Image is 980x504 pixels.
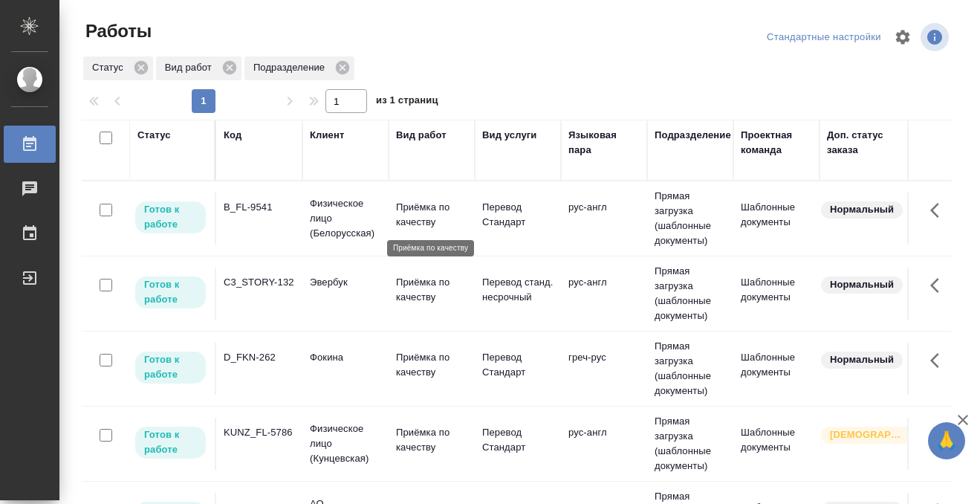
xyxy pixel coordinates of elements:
[310,350,381,365] p: Фокина
[830,202,894,217] p: Нормальный
[82,19,152,43] span: Работы
[244,56,354,80] div: Подразделение
[830,427,904,442] p: [DEMOGRAPHIC_DATA]
[733,193,820,245] td: Шаблонные документы
[224,128,241,143] div: Код
[144,277,197,307] p: Готов к работе
[561,193,647,245] td: рус-англ
[482,200,554,230] p: Перевод Стандарт
[827,128,905,158] div: Доп. статус заказа
[763,26,885,49] div: split button
[253,60,330,75] p: Подразделение
[482,128,537,143] div: Вид услуги
[224,200,295,215] div: B_FL-9541
[741,128,812,158] div: Проектная команда
[647,181,733,256] td: Прямая загрузка (шаблонные документы)
[396,128,447,143] div: Вид работ
[921,193,957,228] button: Здесь прячутся важные кнопки
[655,128,731,143] div: Подразделение
[921,268,957,303] button: Здесь прячутся важные кнопки
[134,200,207,235] div: Исполнитель может приступить к работе
[144,202,197,232] p: Готов к работе
[921,23,952,51] span: Посмотреть информацию
[224,275,295,290] div: C3_STORY-132
[376,91,438,113] span: из 1 страниц
[830,277,894,292] p: Нормальный
[310,128,344,143] div: Клиент
[396,350,467,380] p: Приёмка по качеству
[137,128,171,143] div: Статус
[165,60,217,75] p: Вид работ
[92,60,129,75] p: Статус
[921,343,957,378] button: Здесь прячутся важные кнопки
[396,425,467,455] p: Приёмка по качеству
[134,350,207,385] div: Исполнитель может приступить к работе
[83,56,153,80] div: Статус
[310,196,381,241] p: Физическое лицо (Белорусская)
[224,350,295,365] div: D_FKN-262
[482,425,554,455] p: Перевод Стандарт
[396,275,467,305] p: Приёмка по качеству
[647,407,733,481] td: Прямая загрузка (шаблонные документы)
[733,418,820,470] td: Шаблонные документы
[561,343,647,395] td: греч-рус
[647,332,733,406] td: Прямая загрузка (шаблонные документы)
[310,421,381,466] p: Физическое лицо (Кунцевская)
[934,425,959,456] span: 🙏
[561,268,647,320] td: рус-англ
[482,350,554,380] p: Перевод Стандарт
[733,268,820,320] td: Шаблонные документы
[134,425,207,460] div: Исполнитель может приступить к работе
[561,418,647,470] td: рус-англ
[144,352,197,382] p: Готов к работе
[224,425,295,440] div: KUNZ_FL-5786
[647,256,733,331] td: Прямая загрузка (шаблонные документы)
[733,343,820,395] td: Шаблонные документы
[482,275,554,305] p: Перевод станд. несрочный
[310,275,381,290] p: Эвербук
[396,200,467,230] p: Приёмка по качеству
[928,422,965,459] button: 🙏
[921,418,957,453] button: Здесь прячутся важные кнопки
[144,427,197,457] p: Готов к работе
[134,275,207,310] div: Исполнитель может приступить к работе
[885,19,921,55] span: Настроить таблицу
[830,352,894,367] p: Нормальный
[156,56,241,80] div: Вид работ
[568,128,640,158] div: Языковая пара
